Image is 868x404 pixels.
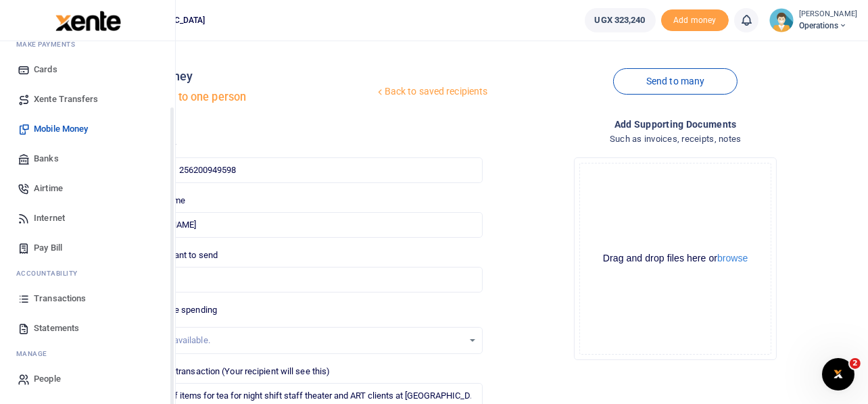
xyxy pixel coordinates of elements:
[34,211,65,225] span: Internet
[580,252,771,265] div: Drag and drop files here or
[574,157,777,360] div: File Uploader
[579,8,661,32] li: Wallet ballance
[613,68,738,95] a: Send to many
[130,334,464,347] div: No options available.
[34,122,88,136] span: Mobile Money
[11,313,164,343] a: Statements
[34,241,62,255] span: Pay Bill
[114,91,375,104] h5: Send money to one person
[11,233,164,263] a: Pay Bill
[661,14,729,24] a: Add money
[375,80,489,104] a: Back to saved recipients
[493,117,857,132] h4: Add supporting Documents
[34,292,86,305] span: Transactions
[120,365,331,378] label: Memo for this transaction (Your recipient will see this)
[11,364,164,394] a: People
[120,267,483,293] input: UGX
[11,84,164,114] a: Xente Transfers
[26,268,78,278] span: countability
[11,284,164,313] a: Transactions
[11,34,164,55] li: M
[34,322,79,335] span: Statements
[11,114,164,144] a: Mobile Money
[769,8,857,32] a: profile-user [PERSON_NAME] Operations
[114,69,375,84] h4: Mobile money
[11,174,164,203] a: Airtime
[11,203,164,233] a: Internet
[822,358,854,390] iframe: Intercom live chat
[769,8,794,32] img: profile-user
[661,9,729,32] li: Toup your wallet
[34,93,99,106] span: Xente Transfers
[595,14,646,27] span: UGX 323,240
[11,144,164,174] a: Banks
[11,343,164,364] li: M
[34,63,57,76] span: Cards
[799,9,857,20] small: [PERSON_NAME]
[23,39,76,49] span: ake Payments
[11,55,164,84] a: Cards
[54,15,121,25] a: logo-small logo-large logo-large
[717,253,748,263] button: browse
[799,20,857,32] span: Operations
[11,263,164,284] li: Ac
[120,157,483,183] input: Enter phone number
[493,132,857,147] h4: Such as invoices, receipts, notes
[661,9,729,32] span: Add money
[585,8,656,32] a: UGX 323,240
[120,212,483,238] input: Loading name...
[34,152,59,166] span: Banks
[34,182,63,195] span: Airtime
[850,358,861,369] span: 2
[55,11,121,31] img: logo-large
[34,372,61,386] span: People
[23,349,48,359] span: anage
